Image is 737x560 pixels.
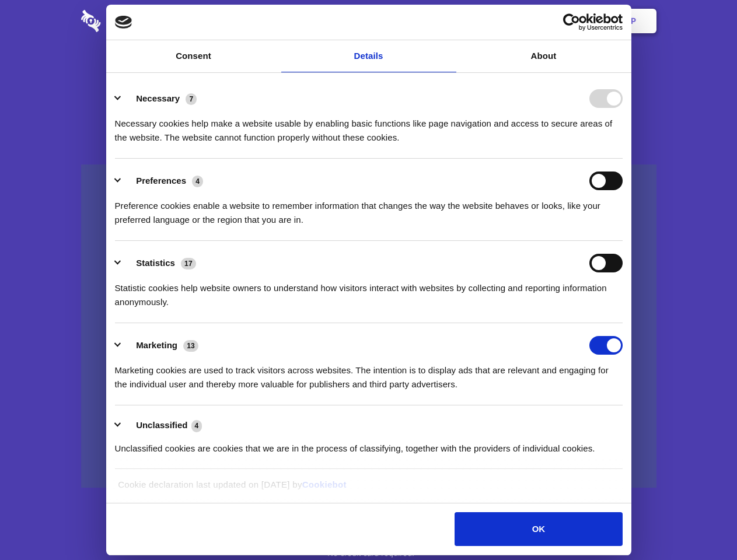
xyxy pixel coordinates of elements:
a: About [456,40,631,72]
button: OK [455,512,622,546]
button: Marketing (13) [115,336,206,355]
a: Login [529,3,580,39]
span: 7 [186,93,197,105]
label: Marketing [136,340,177,350]
a: Consent [106,40,281,72]
a: Cookiebot [302,480,347,489]
label: Statistics [136,258,175,268]
span: 13 [183,340,198,352]
a: Usercentrics Cookiebot - opens in a new window [521,13,623,31]
span: 17 [181,258,196,269]
span: 4 [192,176,203,187]
label: Necessary [136,93,180,103]
img: logo-wordmark-white-trans-d4663122ce5f474addd5e946df7df03e33cb6a1c49d2221995e7729f52c070b2.svg [81,10,181,32]
button: Necessary (7) [115,89,204,108]
div: Necessary cookies help make a website usable by enabling basic functions like page navigation and... [115,108,623,145]
div: Statistic cookies help website owners to understand how visitors interact with websites by collec... [115,272,623,309]
a: Pricing [343,3,393,39]
a: Details [281,40,456,72]
div: Marketing cookies are used to track visitors across websites. The intention is to display ads tha... [115,355,623,391]
a: Wistia video thumbnail [81,164,656,488]
iframe: Drift Widget Chat Controller [679,502,723,546]
button: Preferences (4) [115,171,211,190]
img: logo [115,16,132,29]
h1: Eliminate Slack Data Loss. [81,52,656,94]
div: Cookie declaration last updated on [DATE] by [109,478,628,501]
label: Preferences [136,176,186,185]
span: 4 [191,420,202,432]
h4: Auto-redaction of sensitive data, encrypted data sharing and self-destructing private chats. Shar... [81,106,656,145]
div: Unclassified cookies are cookies that we are in the process of classifying, together with the pro... [115,433,623,456]
button: Unclassified (4) [115,418,209,433]
button: Statistics (17) [115,254,204,272]
a: Contact [473,3,527,39]
div: Preference cookies enable a website to remember information that changes the way the website beha... [115,190,623,227]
